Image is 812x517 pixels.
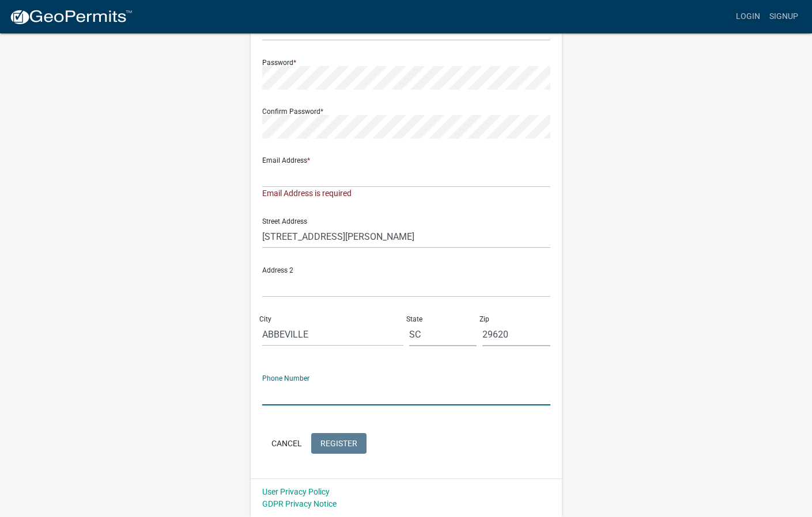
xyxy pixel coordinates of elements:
[262,187,550,200] div: Email Address is required
[262,499,337,508] a: GDPR Privacy Notice
[262,433,311,454] button: Cancel
[262,487,330,496] a: User Privacy Policy
[731,6,765,28] a: Login
[311,433,367,454] button: Register
[320,438,357,447] span: Register
[765,6,803,28] a: Signup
